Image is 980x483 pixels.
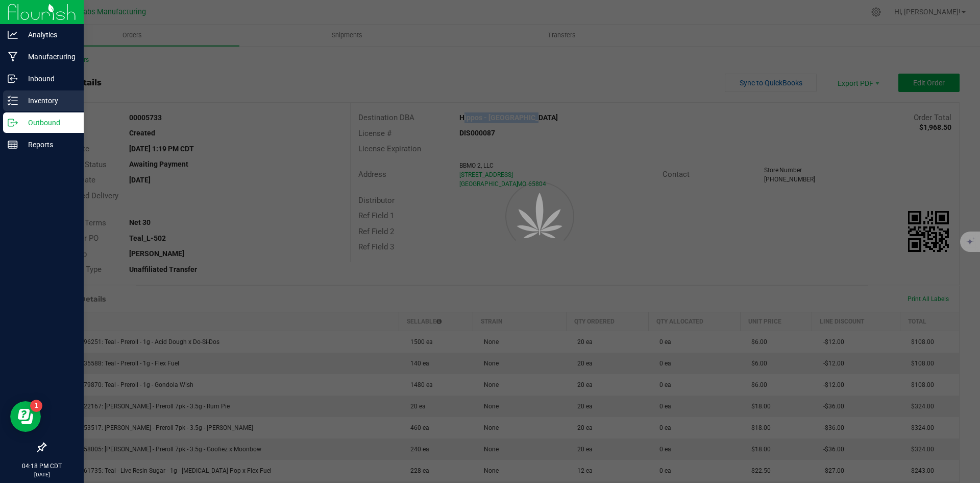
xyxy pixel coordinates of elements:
iframe: Resource center [10,401,41,432]
p: Inbound [18,73,79,85]
p: Outbound [18,117,79,129]
p: Inventory [18,95,79,107]
inline-svg: Inbound [8,74,18,84]
p: Manufacturing [18,51,79,63]
p: Reports [18,139,79,151]
p: 04:18 PM CDT [5,462,79,471]
inline-svg: Outbound [8,118,18,128]
inline-svg: Manufacturing [8,52,18,62]
inline-svg: Inventory [8,96,18,106]
p: Analytics [18,29,79,41]
iframe: Resource center unread badge [30,400,42,412]
p: [DATE] [5,471,79,478]
inline-svg: Reports [8,140,18,150]
inline-svg: Analytics [8,30,18,40]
